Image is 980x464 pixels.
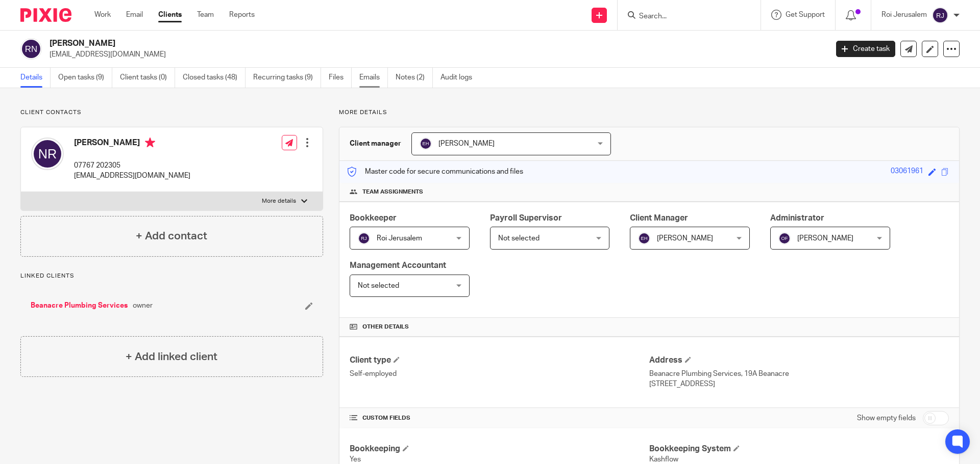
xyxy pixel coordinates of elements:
[350,414,649,422] h4: CUSTOM FIELDS
[94,10,111,20] a: Work
[350,369,649,379] p: Self-employed
[58,68,112,88] a: Open tasks (9)
[31,301,128,311] a: Beanacre Plumbing Services
[362,188,423,196] span: Team assignments
[770,214,824,222] span: Administrator
[126,10,143,20] a: Email
[339,108,960,117] p: More details
[649,355,949,366] h4: Address
[50,38,667,49] h2: [PERSON_NAME]
[253,68,321,88] a: Recurring tasks (9)
[359,68,388,88] a: Emails
[362,323,409,331] span: Other details
[649,369,949,379] p: Beanacre Plumbing Services, 19A Beanacre
[350,261,446,269] span: Management Accountant
[797,235,853,242] span: [PERSON_NAME]
[350,355,649,366] h4: Client type
[50,49,821,60] p: [EMAIL_ADDRESS][DOMAIN_NAME]
[126,349,217,365] h4: + Add linked client
[158,10,182,20] a: Clients
[358,232,370,244] img: svg%3E
[350,456,361,463] span: Yes
[638,232,650,244] img: svg%3E
[786,11,825,18] span: Get Support
[891,166,923,178] div: 03061961
[20,68,51,88] a: Details
[630,214,688,222] span: Client Manager
[74,138,190,150] h4: [PERSON_NAME]
[347,167,523,177] p: Master code for secure communications and files
[197,10,214,20] a: Team
[20,8,71,22] img: Pixie
[881,10,927,20] p: Roi Jerusalem
[440,68,480,88] a: Audit logs
[74,160,190,171] p: 07767 202305
[657,235,713,242] span: [PERSON_NAME]
[932,7,948,23] img: svg%3E
[350,444,649,454] h4: Bookkeeping
[120,68,175,88] a: Client tasks (0)
[20,108,323,117] p: Client contacts
[649,456,678,463] span: Kashflow
[262,197,296,205] p: More details
[329,68,352,88] a: Files
[857,413,916,423] label: Show empty fields
[649,379,949,389] p: [STREET_ADDRESS]
[649,444,949,454] h4: Bookkeeping System
[490,214,562,222] span: Payroll Supervisor
[136,228,207,244] h4: + Add contact
[229,10,255,20] a: Reports
[350,139,401,149] h3: Client manager
[20,38,42,60] img: svg%3E
[638,12,730,21] input: Search
[145,138,155,148] i: Primary
[498,235,540,242] span: Not selected
[836,41,895,57] a: Create task
[31,138,64,170] img: svg%3E
[74,171,190,181] p: [EMAIL_ADDRESS][DOMAIN_NAME]
[377,235,422,242] span: Roi Jerusalem
[778,232,791,244] img: svg%3E
[20,272,323,280] p: Linked clients
[183,68,246,88] a: Closed tasks (48)
[438,140,495,147] span: [PERSON_NAME]
[350,214,397,222] span: Bookkeeper
[358,282,399,289] span: Not selected
[420,138,432,150] img: svg%3E
[396,68,433,88] a: Notes (2)
[133,301,153,311] span: owner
